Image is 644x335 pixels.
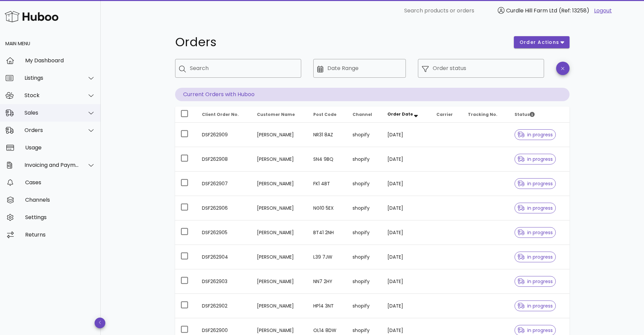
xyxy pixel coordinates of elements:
td: [DATE] [382,245,431,269]
div: Orders [24,127,79,133]
span: in progress [518,132,553,137]
span: (Ref: 13258) [559,7,589,14]
span: Curdle Hill Farm Ltd [506,7,557,14]
div: Usage [25,144,95,151]
td: DSF262902 [197,294,252,318]
th: Post Code [308,107,347,123]
td: DSF262908 [197,147,252,172]
th: Tracking No. [463,107,509,123]
span: in progress [518,206,553,210]
span: order actions [519,39,559,46]
td: [PERSON_NAME] [252,147,308,172]
span: in progress [518,328,553,333]
span: Post Code [313,112,336,117]
span: Channel [353,112,372,117]
th: Carrier [431,107,463,123]
p: Current Orders with Huboo [175,88,570,101]
td: FK1 4BT [308,172,347,196]
td: [PERSON_NAME] [252,220,308,245]
span: Customer Name [257,112,295,117]
td: DSF262906 [197,196,252,220]
a: Logout [594,7,612,15]
div: Channels [25,197,95,203]
td: HP14 3NT [308,294,347,318]
div: Stock [24,92,79,98]
td: shopify [347,172,382,196]
span: Client Order No. [202,112,239,117]
td: NN7 2HY [308,269,347,294]
td: NR31 8AZ [308,123,347,147]
span: Tracking No. [468,112,497,117]
td: [PERSON_NAME] [252,172,308,196]
td: [PERSON_NAME] [252,294,308,318]
td: [DATE] [382,147,431,172]
h1: Orders [175,36,506,48]
td: DSF262903 [197,269,252,294]
span: in progress [518,230,553,235]
td: BT41 2NH [308,220,347,245]
div: Sales [24,110,79,116]
td: DSF262909 [197,123,252,147]
span: in progress [518,304,553,308]
th: Order Date: Sorted descending. Activate to remove sorting. [382,107,431,123]
span: in progress [518,279,553,284]
th: Channel [347,107,382,123]
button: order actions [514,36,570,48]
td: [DATE] [382,172,431,196]
span: in progress [518,255,553,259]
td: [DATE] [382,220,431,245]
th: Client Order No. [197,107,252,123]
span: in progress [518,157,553,161]
td: [DATE] [382,196,431,220]
td: shopify [347,269,382,294]
div: Settings [25,214,95,220]
td: shopify [347,220,382,245]
td: L39 7JW [308,245,347,269]
div: Cases [25,179,95,186]
span: in progress [518,181,553,186]
td: shopify [347,123,382,147]
td: [PERSON_NAME] [252,245,308,269]
td: shopify [347,245,382,269]
span: Carrier [436,112,453,117]
td: DSF262905 [197,220,252,245]
span: Order Date [387,111,413,117]
th: Customer Name [252,107,308,123]
td: DSF262907 [197,172,252,196]
td: DSF262904 [197,245,252,269]
td: [PERSON_NAME] [252,269,308,294]
div: Listings [24,75,79,81]
td: NG10 5EX [308,196,347,220]
div: My Dashboard [25,57,95,64]
td: shopify [347,294,382,318]
td: [DATE] [382,294,431,318]
td: shopify [347,147,382,172]
th: Status [509,107,570,123]
span: Status [515,112,535,117]
td: shopify [347,196,382,220]
div: Invoicing and Payments [24,162,79,168]
td: [PERSON_NAME] [252,196,308,220]
td: SN4 9BQ [308,147,347,172]
img: Huboo Logo [5,9,58,24]
td: [PERSON_NAME] [252,123,308,147]
div: Returns [25,231,95,238]
td: [DATE] [382,269,431,294]
td: [DATE] [382,123,431,147]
